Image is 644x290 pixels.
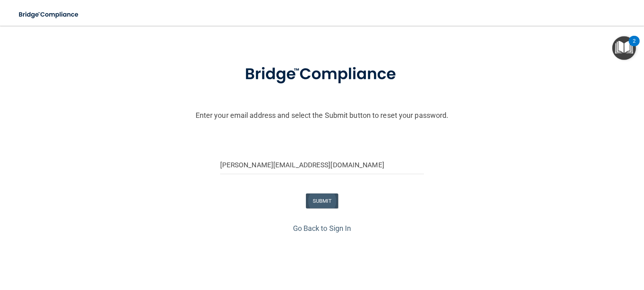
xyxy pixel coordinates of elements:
[12,6,86,23] img: bridge_compliance_login_screen.278c3ca4.svg
[306,193,339,208] button: SUBMIT
[293,224,351,232] a: Go Back to Sign In
[633,41,636,51] div: 2
[612,36,636,60] button: Open Resource Center, 2 new notifications
[220,156,424,174] input: Email
[228,53,416,95] img: bridge_compliance_login_screen.278c3ca4.svg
